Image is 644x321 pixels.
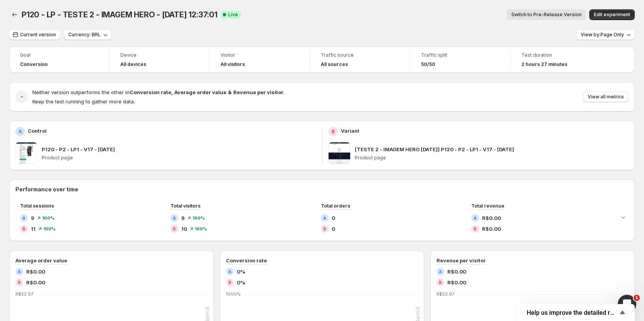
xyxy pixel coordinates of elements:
h2: A [22,216,25,220]
h2: A [173,216,176,220]
h2: B [332,128,335,135]
text: R$52.97 [15,291,33,297]
button: Back [9,9,20,20]
a: VisitorAll visitors [221,51,299,68]
h4: All visitors [221,61,245,68]
button: Show survey - Help us improve the detailed report for A/B campaigns [527,308,627,317]
span: Total visitors [170,203,201,209]
span: 0 [332,214,335,222]
span: Current version [20,32,56,38]
span: 2 hours 27 minutes [521,61,567,68]
a: Traffic split50/50 [421,51,499,68]
span: Visitor [221,52,299,58]
span: 1 [634,295,640,301]
h4: All sources [321,61,348,68]
iframe: Intercom live chat [618,295,636,313]
h3: Conversion rate [226,257,267,264]
p: P120 - P2 - LP1 - V17 - [DATE] [42,145,115,153]
strong: , [171,89,173,95]
h4: All devices [120,61,146,68]
text: 1000% [226,291,241,297]
span: 100 % [192,216,205,220]
span: R$0.00 [447,268,466,275]
span: Device [120,52,199,58]
span: Test duration [521,52,600,58]
span: 9 [181,214,185,222]
h2: A [323,216,326,220]
span: Keep the test running to gather more data. [32,98,135,105]
h2: A [18,269,21,274]
strong: Average order value [174,89,226,95]
strong: Conversion rate [130,89,171,95]
span: Traffic split [421,52,499,58]
button: View by:Page Only [576,29,635,40]
h2: - [20,93,23,101]
h2: B [439,280,442,285]
span: Help us improve the detailed report for A/B campaigns [527,309,618,316]
span: Total orders [321,203,350,209]
span: 0% [237,268,245,275]
h2: B [474,226,477,231]
p: Product page [355,155,629,161]
span: Neither version outperforms the other in . [32,89,285,95]
button: View all metrics [583,91,629,102]
button: Edit experiment [589,9,635,20]
a: Traffic sourceAll sources [321,51,399,68]
a: GoalConversion [20,51,98,68]
h2: A [474,216,477,220]
span: Conversion [20,61,48,68]
h2: B [18,280,21,285]
p: Product page [42,155,316,161]
span: Goal [20,52,98,58]
span: Edit experiment [594,12,630,18]
p: Control [28,127,47,135]
span: Switch to Pre-Release Version [511,12,582,18]
span: 0% [237,279,245,286]
h3: Revenue per visitor [437,257,486,264]
span: 9 [31,214,34,222]
h2: B [228,280,231,285]
a: Test duration2 hours 27 minutes [521,51,600,68]
h2: Performance over time [15,186,629,193]
span: Total sessions [20,203,54,209]
button: Current version [9,29,61,40]
span: 11 [31,225,35,233]
span: R$0.00 [482,225,501,233]
span: 0 [332,225,335,233]
h3: Average order value [15,257,67,264]
span: R$0.00 [26,279,45,286]
span: R$0.00 [447,279,466,286]
span: View by: Page Only [581,32,624,38]
span: 50/50 [421,61,435,68]
strong: & [228,89,232,95]
button: Currency: BRL [64,29,111,40]
text: R$52.97 [437,291,454,297]
h2: A [439,269,442,274]
span: Total revenue [471,203,504,209]
strong: Revenue per visitor [233,89,283,95]
h2: B [22,226,25,231]
button: Expand chart [618,212,629,223]
h2: A [19,128,22,135]
span: View all metrics [588,94,624,100]
span: R$0.00 [482,214,501,222]
span: 100 % [195,226,207,231]
span: 100 % [43,226,56,231]
a: DeviceAll devices [120,51,199,68]
h2: B [173,226,176,231]
h2: A [228,269,231,274]
span: 100 % [42,216,54,220]
h2: B [323,226,326,231]
span: 10 [181,225,187,233]
p: Variant [341,127,359,135]
img: P120 - P2 - LP1 - V17 - 16/08/25 [15,142,37,164]
button: Switch to Pre-Release Version [507,9,586,20]
img: [TESTE 2 - IMAGEM HERO 18/09/25] P120 - P2 - LP1 - V17 - 16/08/25 [329,142,350,164]
span: Live [228,12,238,18]
span: Currency: BRL [68,32,101,38]
span: P120 - LP - TESTE 2 - IMAGEM HERO - [DATE] 12:37:01 [22,10,217,19]
p: [TESTE 2 - IMAGEM HERO [DATE]] P120 - P2 - LP1 - V17 - [DATE] [355,145,514,153]
span: R$0.00 [26,268,45,275]
span: Traffic source [321,52,399,58]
